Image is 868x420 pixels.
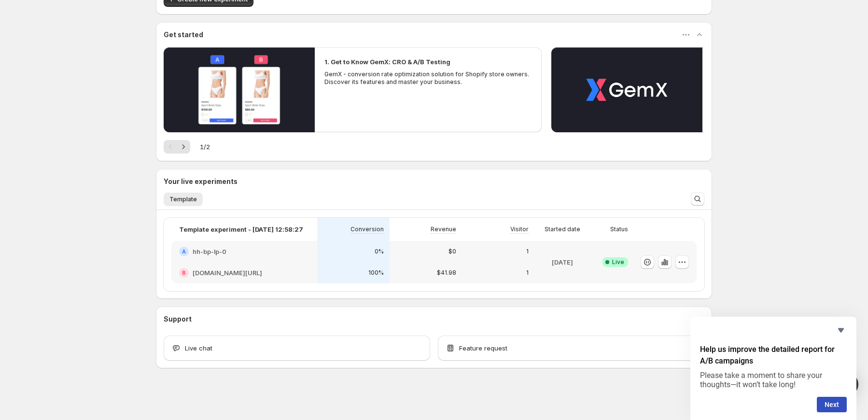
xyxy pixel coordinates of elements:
[350,225,384,233] p: Conversion
[164,47,315,132] button: Play video
[164,30,203,40] h3: Get started
[437,269,456,277] p: $41.98
[164,177,238,186] h3: Your live experiments
[200,142,210,152] span: 1 / 2
[324,70,532,86] p: GemX - conversion rate optimization solution for Shopify store owners. Discover its features and ...
[185,343,212,353] span: Live chat
[817,397,847,412] button: Next question
[169,196,197,203] span: Template
[526,269,529,277] p: 1
[700,371,847,389] p: Please take a moment to share your thoughts—it won’t take long!
[459,343,507,353] span: Feature request
[375,248,384,255] p: 0%
[193,247,226,256] h2: hh-bp-lp-0
[552,257,573,267] p: [DATE]
[610,225,628,233] p: Status
[612,258,624,266] span: Live
[368,269,384,277] p: 100%
[164,140,190,154] nav: Pagination
[182,270,186,276] h2: B
[700,344,847,367] h2: Help us improve the detailed report for A/B campaigns
[324,57,450,67] h2: 1. Get to Know GemX: CRO & A/B Testing
[691,192,704,206] button: Search and filter results
[526,248,529,255] p: 1
[182,249,186,254] h2: A
[835,324,847,336] button: Hide survey
[164,314,192,324] h3: Support
[510,225,529,233] p: Visitor
[448,248,456,255] p: $0
[545,225,580,233] p: Started date
[193,268,262,278] h2: [DOMAIN_NAME][URL]
[431,225,456,233] p: Revenue
[179,224,303,234] p: Template experiment - [DATE] 12:58:27
[551,47,702,132] button: Play video
[700,324,847,412] div: Help us improve the detailed report for A/B campaigns
[177,140,190,154] button: Next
